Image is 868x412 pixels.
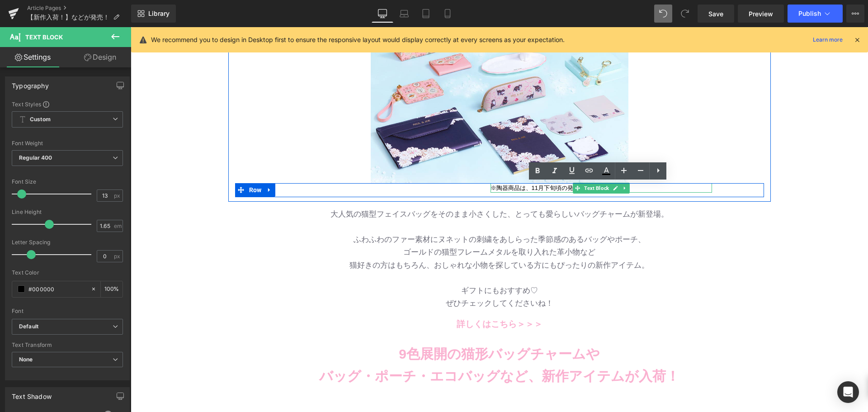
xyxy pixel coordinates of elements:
[837,381,859,403] div: Open Intercom Messenger
[12,179,123,185] div: Font Size
[189,341,549,356] b: バッグ・ポーチ・エコバッグなど、新作アイテムが入荷！
[27,5,131,12] a: Article Pages
[708,9,723,19] span: Save
[114,253,122,259] span: px
[654,5,672,23] button: Undo
[809,34,846,45] a: Learn more
[372,5,393,23] a: Desktop
[490,156,499,166] a: Expand / Collapse
[28,284,86,294] input: Color
[798,10,821,17] span: Publish
[12,77,49,90] div: Typography
[27,14,109,21] span: 【新作入荷！】などが発売！
[738,5,784,23] a: Preview
[315,272,423,280] span: ぜひチェックしてくださいね！
[12,209,123,215] div: Line Height
[131,5,176,23] a: New Library
[12,140,123,147] div: Font Weight
[330,259,407,268] span: ギフトにもおすすめ♡
[393,5,415,23] a: Laptop
[148,9,170,18] span: Library
[749,9,773,19] span: Preview
[19,356,33,363] b: None
[12,270,123,276] div: Text Color
[846,5,864,23] button: More
[151,35,565,45] p: We recommend you to design in Desktop first to ensure the responsive layout would display correct...
[101,281,123,297] div: %
[268,319,469,334] b: 9色展開の猫形バッグチャームや
[788,5,843,23] button: Publish
[12,342,123,348] div: Text Transform
[19,323,38,331] i: Default
[25,33,63,41] span: Text Block
[219,234,519,242] span: 猫好きの方はもちろん、おしゃれな小物を探している方にもぴったりの新作アイテム。
[19,154,52,161] b: Regular 400
[273,221,465,229] span: ゴールドの猫型フレームメタルを取り入れた革小物など
[67,47,133,67] a: Design
[676,5,694,23] button: Redo
[133,156,145,170] a: Expand / Collapse
[114,223,122,229] span: em
[415,5,437,23] a: Tablet
[104,181,633,194] p: 大人気の猫型フェイスバッグをそのまま小さくした、とっても愛らしいバッグチャームが新登場。
[437,5,458,23] a: Mobile
[30,116,51,123] b: Custom
[12,239,123,246] div: Letter Spacing
[114,193,122,199] span: px
[12,308,123,314] div: Font
[12,388,52,400] div: Text Shadow
[104,206,633,219] p: ふわふわのファー素材にヌネットの刺繍をあしらった季節感のあるバッグやポーチ、
[452,156,480,166] span: Text Block
[12,100,123,108] div: Text Styles
[116,156,133,170] span: Row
